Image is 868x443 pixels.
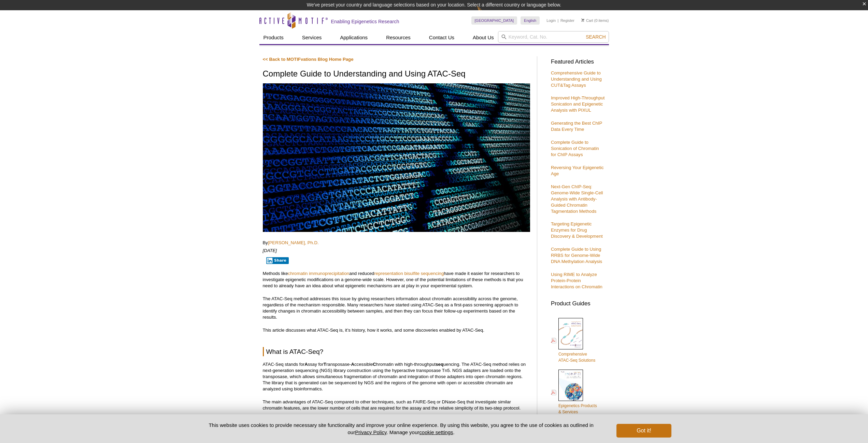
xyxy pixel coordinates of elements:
[558,370,583,401] img: Epi_brochure_140604_cover_web_70x200
[551,297,606,307] h3: Product Guides
[551,95,605,113] a: Improved High-Throughput Sonication and Epigenetic Analysis with PIXUL
[263,248,277,253] em: [DATE]
[373,362,376,367] strong: C
[558,403,597,414] span: Epigenetics Products & Services
[374,271,444,276] a: representation bisulfite sequencing
[263,83,530,232] img: ATAC-Seq
[558,318,583,350] img: Comprehensive ATAC-Seq Solutions
[581,16,609,25] li: (0 items)
[263,296,530,320] p: The ATAC-Seq method addresses this issue by giving researchers information about chromatin access...
[477,5,495,21] img: Change Here
[581,18,593,23] a: Cart
[551,140,599,157] a: Complete Guide to Sonication of Chromatin for ChIP Assays
[263,327,530,333] p: This article discusses what ATAC-Seq is, it’s history, how it works, and some discoveries enabled...
[471,16,517,25] a: [GEOGRAPHIC_DATA]
[268,240,319,245] a: [PERSON_NAME], Ph.D.
[304,362,308,367] strong: A
[558,16,559,25] li: |
[586,34,606,40] span: Search
[263,69,530,79] h1: Complete Guide to Understanding and Using ATAC-Seq
[324,362,326,367] strong: T
[521,16,540,25] a: English
[382,31,415,44] a: Resources
[197,421,606,436] p: This website uses cookies to provide necessary site functionality and improve your online experie...
[498,31,609,43] input: Keyword, Cat. No.
[616,424,671,438] button: Got it!
[259,31,288,44] a: Products
[560,18,574,23] a: Register
[558,352,595,363] span: Comprehensive ATAC-Seq Solutions
[581,18,584,22] img: Your Cart
[551,70,602,88] a: Comprehensive Guide to Understanding and Using CUT&Tag Assays
[551,369,597,416] a: Epigenetics Products& Services
[266,257,289,264] button: Share
[298,31,326,44] a: Services
[551,247,602,264] a: Complete Guide to Using RRBS for Genome-Wide DNA Methylation Analysis
[551,317,595,364] a: ComprehensiveATAC-Seq Solutions
[263,361,530,392] p: ATAC-Seq stands for ssay for ransposase- ccessible hromatin with high-throughput uencing. The ATA...
[263,240,530,246] p: By
[551,221,603,239] a: Targeting Epigenetic Enzymes for Drug Discovery & Development
[288,271,350,276] a: chromatin immunoprecipitation
[263,399,530,411] p: The main advantages of ATAC-Seq compared to other techniques, such as FAIRE-Seq or DNase-Seq that...
[263,271,530,289] p: Methods like and reduced have made it easier for researchers to investigate epigenetic modificati...
[419,429,453,435] button: cookie settings
[331,18,399,25] h2: Enabling Epigenetics Research
[336,31,372,44] a: Applications
[425,31,458,44] a: Contact Us
[351,362,354,367] strong: A
[546,18,556,23] a: Login
[469,31,498,44] a: About Us
[551,59,606,65] h3: Featured Articles
[551,165,604,176] a: Reversing Your Epigenetic Age
[436,362,443,367] strong: seq
[551,184,603,214] a: Next-Gen ChIP-Seq: Genome-Wide Single-Cell Analysis with Antibody-Guided Chromatin Tagmentation M...
[263,347,530,356] h2: What is ATAC-Seq?
[551,121,602,132] a: Generating the Best ChIP Data Every Time
[551,272,602,289] a: Using RIME to Analyze Protein-Protein Interactions on Chromatin
[355,429,386,435] a: Privacy Policy
[263,57,354,62] a: << Back to MOTIFvations Blog Home Page
[584,34,608,40] button: Search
